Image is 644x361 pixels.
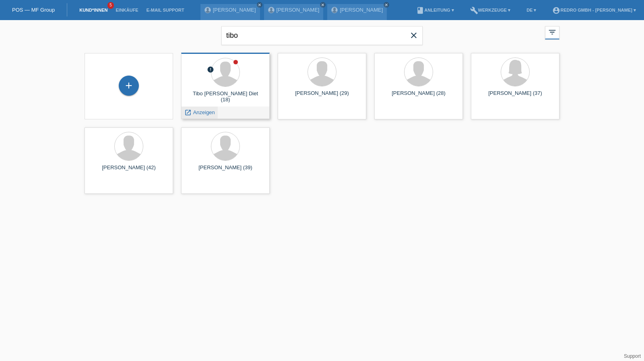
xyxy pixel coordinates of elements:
i: book [416,6,424,14]
a: launch Anzeigen [184,109,215,115]
a: POS — MF Group [12,7,55,13]
i: account_circle [552,6,560,14]
a: close [320,2,326,8]
a: Support [624,353,641,359]
a: Kund*innen [75,8,111,12]
a: close [384,2,389,8]
i: error [207,66,214,73]
a: close [257,2,262,8]
a: [PERSON_NAME] [277,7,320,13]
i: filter_list [548,28,557,37]
div: Unbestätigt, in Bearbeitung [207,66,214,74]
div: [PERSON_NAME] (28) [381,90,456,103]
a: buildWerkzeuge ▾ [466,8,515,12]
span: Anzeigen [193,109,215,115]
input: Suche... [221,26,423,45]
div: [PERSON_NAME] (29) [284,90,360,103]
span: 5 [107,2,114,9]
a: E-Mail Support [142,8,188,12]
i: build [470,6,478,14]
i: launch [184,109,192,116]
a: Einkäufe [111,8,142,12]
div: Tibo [PERSON_NAME] Diet (18) [188,90,263,103]
i: close [384,3,388,7]
a: bookAnleitung ▾ [412,8,458,12]
div: [PERSON_NAME] (37) [477,90,553,103]
div: [PERSON_NAME] (42) [91,164,167,177]
a: DE ▾ [522,8,540,12]
i: close [258,3,262,7]
div: Kund*in hinzufügen [119,79,138,92]
a: [PERSON_NAME] [213,7,256,13]
div: [PERSON_NAME] (39) [188,164,263,177]
a: [PERSON_NAME] [340,7,383,13]
i: close [409,31,419,40]
a: account_circleRedro GmbH - [PERSON_NAME] ▾ [548,8,640,12]
i: close [321,3,325,7]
